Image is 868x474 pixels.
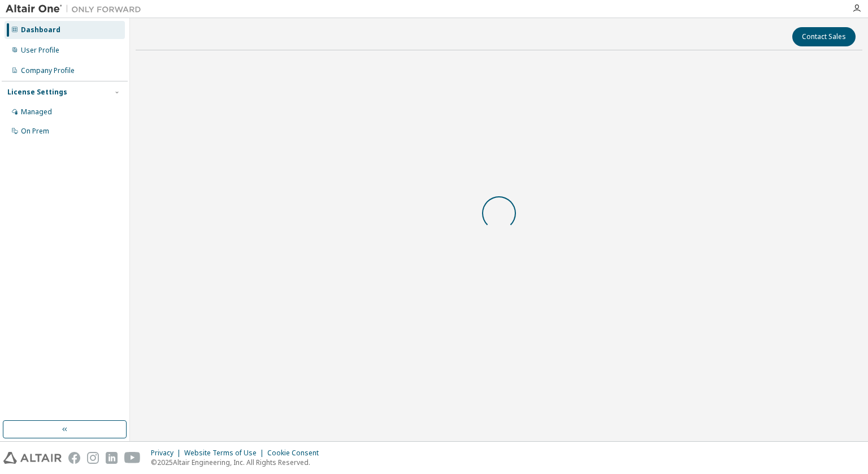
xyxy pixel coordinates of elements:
img: altair_logo.svg [3,452,62,464]
div: On Prem [21,127,49,136]
div: Cookie Consent [267,449,325,458]
div: Privacy [151,449,184,458]
div: License Settings [7,88,67,97]
img: youtube.svg [124,452,141,464]
img: Altair One [6,3,147,15]
div: User Profile [21,46,59,55]
div: Company Profile [21,66,75,75]
button: Contact Sales [792,27,856,46]
img: linkedin.svg [106,452,118,464]
p: © 2025 Altair Engineering, Inc. All Rights Reserved. [151,458,325,467]
div: Managed [21,107,52,117]
img: instagram.svg [87,452,99,464]
img: facebook.svg [68,452,80,464]
div: Website Terms of Use [184,449,267,458]
div: Dashboard [21,25,60,35]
